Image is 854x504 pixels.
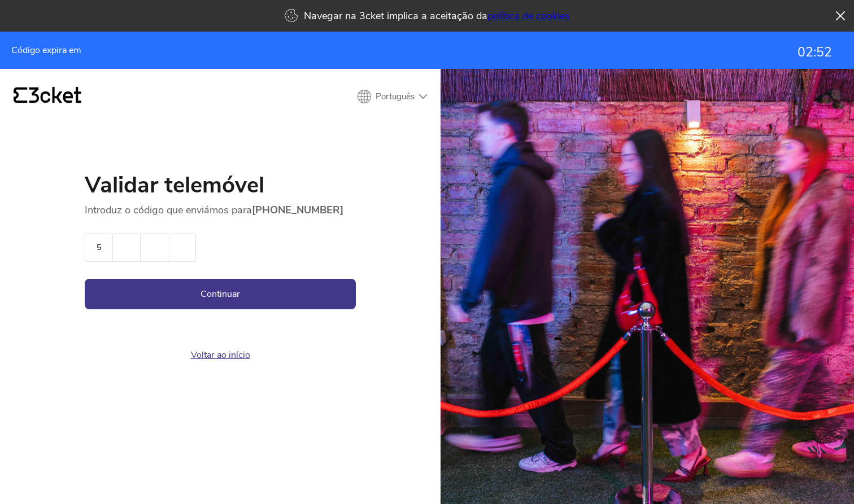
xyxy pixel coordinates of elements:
p: Navegar na 3cket implica a aceitação da [304,9,570,23]
a: política de cookies [487,9,570,23]
p: Introduz o código que enviámos para [85,203,356,217]
button: Continuar [85,279,356,309]
h1: Validar telemóvel [85,174,356,203]
strong: [PHONE_NUMBER] [252,203,343,217]
g: {' '} [14,87,27,103]
a: {' '} [14,87,81,106]
span: Código expira em [11,45,81,55]
div: 02:52 [798,45,832,60]
a: Voltar ao início [191,349,250,361]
